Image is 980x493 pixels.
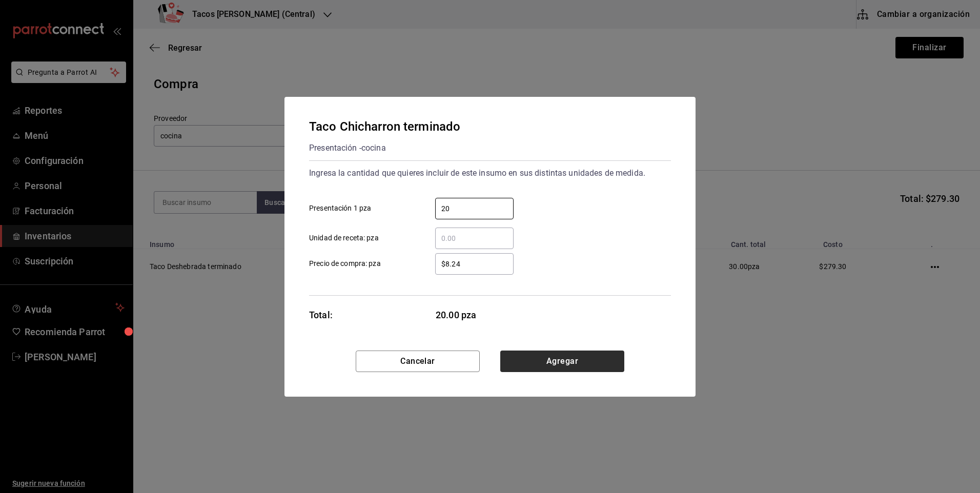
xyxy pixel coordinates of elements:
[309,203,371,214] span: Presentación 1 pza
[356,351,480,372] button: Cancelar
[309,233,379,243] span: Unidad de receta: pza
[309,258,381,269] span: Precio de compra: pza
[435,232,514,244] input: Unidad de receta: pza
[500,351,624,372] button: Agregar
[309,117,460,136] div: Taco Chicharron terminado
[435,202,514,215] input: Presentación 1 pza
[309,165,671,181] div: Ingresa la cantidad que quieres incluir de este insumo en sus distintas unidades de medida.
[309,140,460,156] div: Presentación - cocina
[436,308,514,322] span: 20.00 pza
[309,308,333,322] div: Total:
[435,258,514,270] input: Precio de compra: pza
